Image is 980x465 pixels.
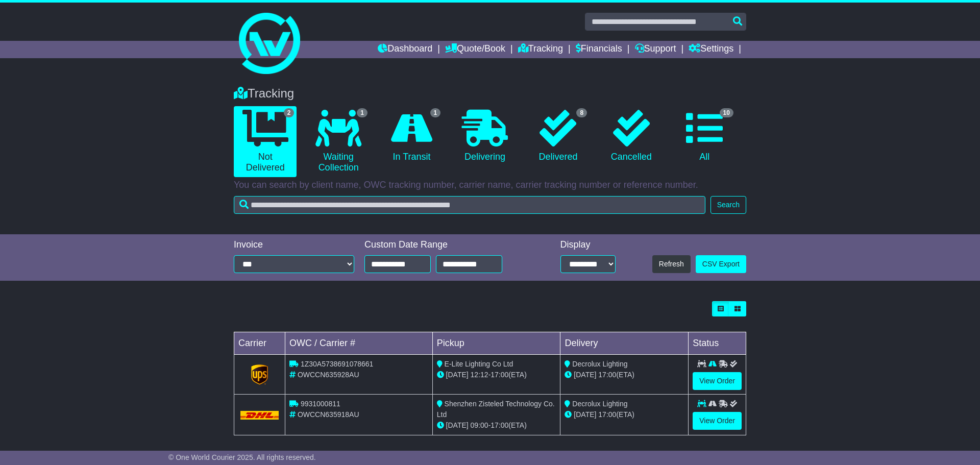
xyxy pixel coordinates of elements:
a: 10 All [673,106,736,166]
span: 17:00 [491,421,508,429]
p: You can search by client name, OWC tracking number, carrier name, carrier tracking number or refe... [234,180,746,191]
span: 12:12 [471,371,488,379]
img: DHL.png [240,411,279,419]
span: 17:00 [598,410,616,419]
div: (ETA) [565,409,684,420]
div: Custom Date Range [364,239,528,251]
div: - (ETA) [437,420,556,431]
span: E-Lite Lighting Co Ltd [445,360,513,368]
span: 1 [430,108,441,117]
span: 17:00 [491,371,508,379]
a: View Order [693,372,742,390]
span: [DATE] [446,421,469,429]
a: 8 Delivered [527,106,590,166]
span: Decrolux Lighting [572,360,627,368]
span: [DATE] [574,371,596,379]
div: Invoice [234,239,354,251]
a: 2 Not Delivered [234,106,297,177]
div: (ETA) [565,370,684,380]
button: Refresh [652,255,691,273]
a: 1 Waiting Collection [307,106,370,177]
span: 1 [357,108,367,117]
td: Pickup [432,332,560,355]
img: GetCarrierServiceLogo [251,364,268,385]
a: Dashboard [378,41,432,58]
a: Cancelled [600,106,663,166]
a: CSV Export [696,255,746,273]
span: © One World Courier 2025. All rights reserved. [168,453,316,461]
span: 1Z30A5738691078661 [301,360,373,368]
span: [DATE] [574,410,596,419]
span: OWCCN635918AU [298,410,359,419]
a: Settings [689,41,733,58]
span: OWCCN635928AU [298,371,359,379]
div: Tracking [229,86,751,101]
div: Display [560,239,616,251]
a: View Order [693,412,742,430]
a: Tracking [518,41,563,58]
td: Delivery [560,332,689,355]
span: 09:00 [471,421,488,429]
td: OWC / Carrier # [285,332,433,355]
span: 9931000811 [301,400,340,408]
span: 10 [720,108,733,117]
button: Search [710,196,746,214]
a: Quote/Book [445,41,505,58]
a: Delivering [453,106,516,166]
a: Financials [576,41,622,58]
a: 1 In Transit [380,106,443,166]
span: 8 [576,108,587,117]
td: Status [689,332,746,355]
td: Carrier [234,332,285,355]
div: - (ETA) [437,370,556,380]
span: [DATE] [446,371,469,379]
span: 17:00 [598,371,616,379]
span: Shenzhen Zisteled Technology Co. Ltd [437,400,555,419]
a: Support [635,41,676,58]
span: Decrolux Lighting [572,400,627,408]
span: 2 [284,108,295,117]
